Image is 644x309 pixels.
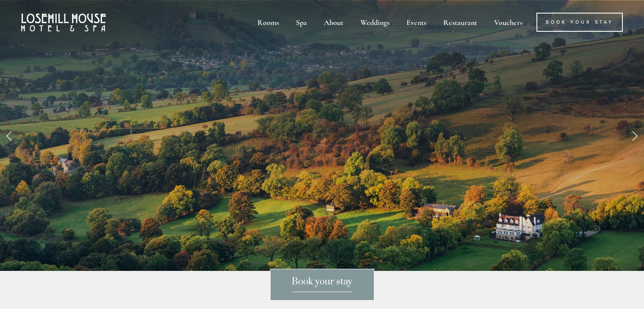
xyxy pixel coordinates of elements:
[399,13,434,32] div: Events
[304,233,340,241] a: BOOK NOW
[353,13,397,32] div: Weddings
[486,13,530,32] a: Vouchers
[292,276,352,292] span: Book your stay
[288,13,315,32] div: Spa
[250,13,287,32] div: Rooms
[21,14,106,31] img: Losehill House
[270,269,374,301] a: Book your stay
[436,13,485,32] div: Restaurant
[536,13,623,32] a: Book Your Stay
[625,123,644,148] a: Next Slide
[316,13,351,32] div: About
[106,72,538,249] p: Travellers' Choice Awards Best of the Best 2025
